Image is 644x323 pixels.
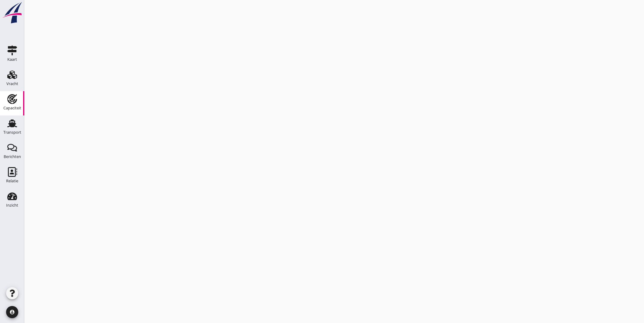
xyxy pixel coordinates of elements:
[1,2,23,24] img: logo-small.a267ee39.svg
[6,179,18,183] div: Relatie
[7,57,17,61] div: Kaart
[4,155,21,159] div: Berichten
[3,106,21,110] div: Capaciteit
[6,82,18,86] div: Vracht
[3,130,21,134] div: Transport
[6,203,18,207] div: Inzicht
[6,306,18,318] i: account_circle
